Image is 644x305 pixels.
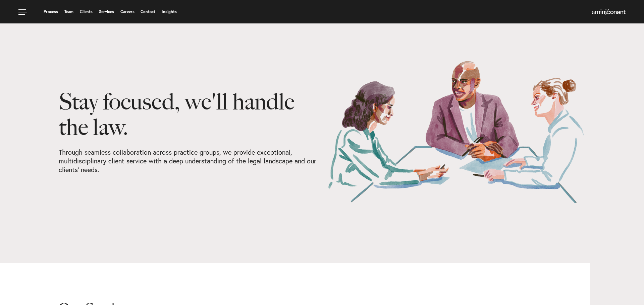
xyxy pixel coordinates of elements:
a: Insights [162,10,177,14]
img: Our Services [327,60,585,203]
p: Through seamless collaboration across practice groups, we provide exceptional, multidisciplinary ... [59,148,317,174]
a: Team [64,10,73,14]
a: Clients [80,10,93,14]
a: Careers [120,10,135,14]
a: Contact [141,10,155,14]
a: Home [592,10,626,15]
img: Amini & Conant [592,9,626,15]
a: Process [44,10,58,14]
h1: Stay focused, we'll handle the law. [59,89,317,148]
a: Services [99,10,114,14]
